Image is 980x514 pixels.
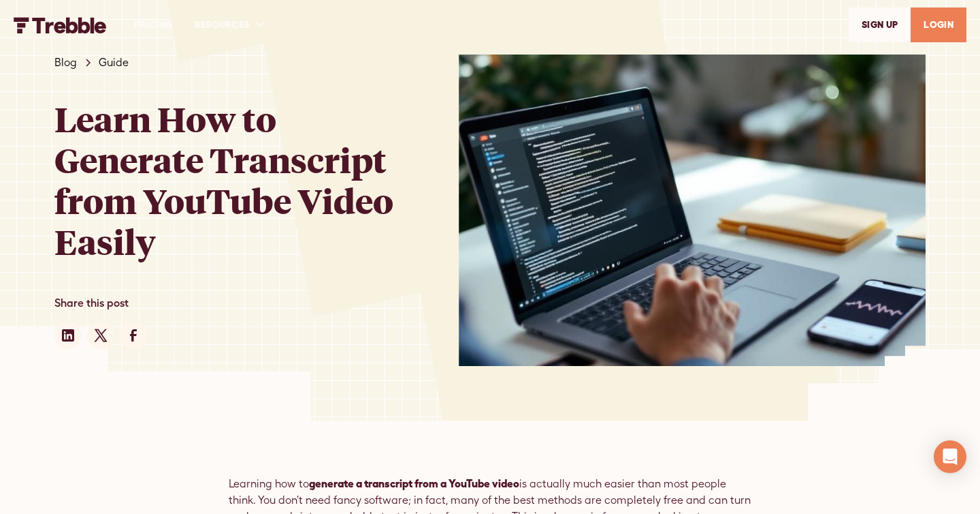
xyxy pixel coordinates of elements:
h1: Learn How to Generate Transcript from YouTube Video Easily [54,98,404,262]
img: Learn How to Generate Transcript from YouTube Video Easily [459,55,926,366]
a: home [14,16,107,33]
a: PRICING [123,1,183,48]
div: RESOURCES [184,1,277,48]
div: RESOURCES [195,18,250,32]
div: Share this post [54,294,129,311]
a: Blog [54,55,77,71]
a: LOGIN [911,7,966,42]
img: Trebble FM Logo [14,17,107,33]
a: SIGn UP [849,7,911,42]
div: Open Intercom Messenger [934,440,966,473]
a: Guide [99,55,129,71]
strong: generate a transcript from a YouTube video [309,477,519,489]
